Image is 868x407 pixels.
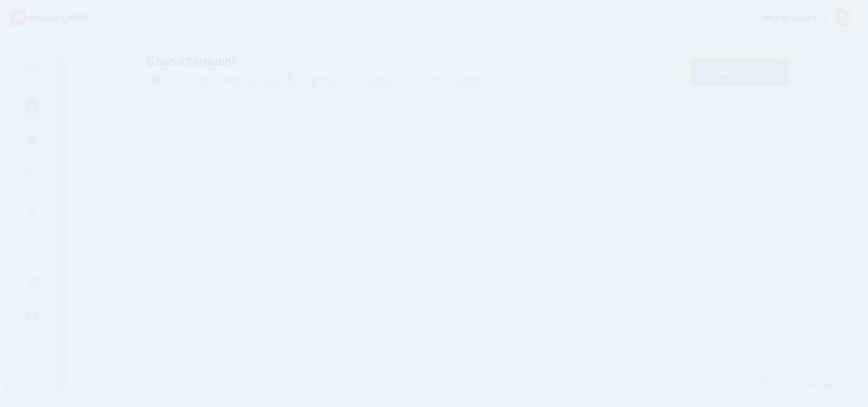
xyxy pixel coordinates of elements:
[742,378,854,393] a: Tell us how we can improve
[752,5,851,33] a: My Account
[146,54,235,68] span: Good afternoon!
[146,73,568,87] span: Here's an overview of your activity and recommendations for this workspace.
[26,63,38,73] img: menu.png
[11,9,88,28] img: Missinglettr
[771,70,776,74] img: arrow-down-white.png
[691,59,759,85] a: Create Post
